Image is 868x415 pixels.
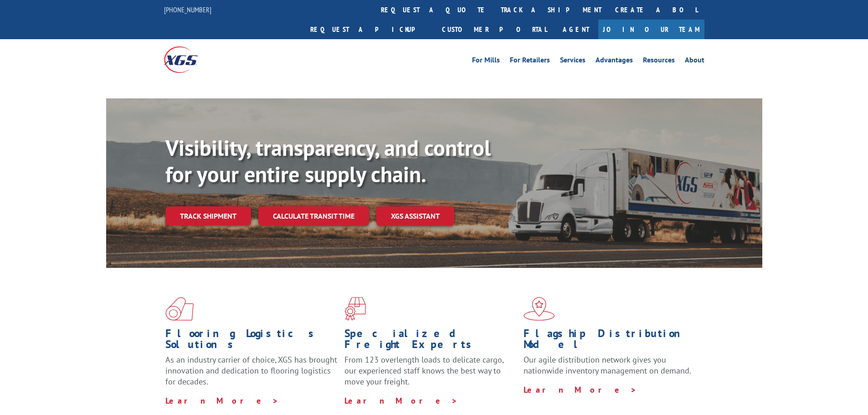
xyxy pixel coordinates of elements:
[165,133,491,188] b: Visibility, transparency, and control for your entire supply chain.
[344,354,517,395] p: From 123 overlength loads to delicate cargo, our experienced staff knows the best way to move you...
[258,206,369,226] a: Calculate transit time
[303,20,435,39] a: Request a pickup
[165,297,194,321] img: xgs-icon-total-supply-chain-intelligence-red
[510,56,550,67] a: For Retailers
[524,354,691,376] span: Our agile distribution network gives you nationwide inventory management on demand.
[643,56,675,67] a: Resources
[344,297,366,321] img: xgs-icon-focused-on-flooring-red
[596,56,633,67] a: Advantages
[472,56,500,67] a: For Mills
[164,5,211,14] a: [PHONE_NUMBER]
[685,56,704,67] a: About
[524,297,555,321] img: xgs-icon-flagship-distribution-model-red
[165,354,337,387] span: As an industry carrier of choice, XGS has brought innovation and dedication to flooring logistics...
[165,328,338,354] h1: Flooring Logistics Solutions
[598,20,704,39] a: Join Our Team
[524,328,696,354] h1: Flagship Distribution Model
[524,384,637,395] a: Learn More >
[376,206,454,226] a: XGS ASSISTANT
[560,56,586,67] a: Services
[165,206,251,225] a: Track shipment
[554,20,598,39] a: Agent
[344,328,517,354] h1: Specialized Freight Experts
[435,20,554,39] a: Customer Portal
[165,395,279,406] a: Learn More >
[344,395,458,406] a: Learn More >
